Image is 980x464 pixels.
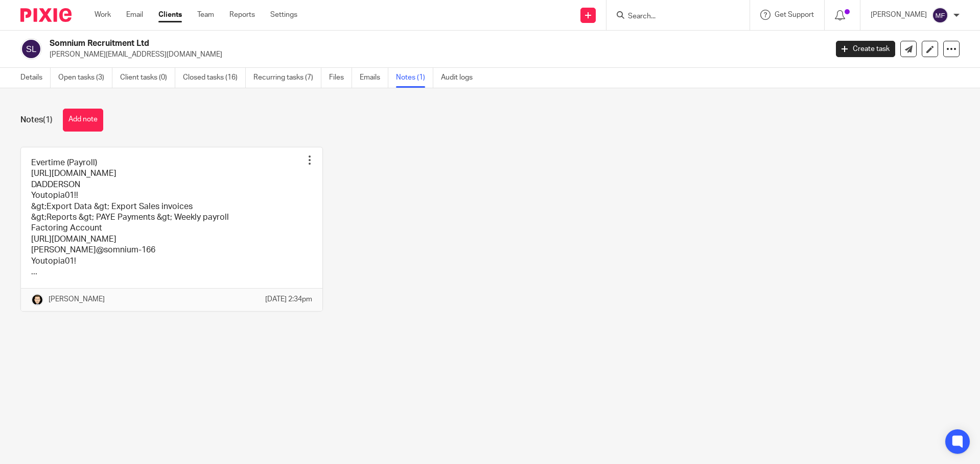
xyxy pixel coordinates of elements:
[20,115,53,125] h1: Notes
[871,10,927,20] p: [PERSON_NAME]
[50,38,666,49] h2: Somnium Recruitment Ltd
[229,10,255,20] a: Reports
[441,68,480,88] a: Audit logs
[265,294,312,304] p: [DATE] 2:34pm
[63,109,103,132] button: Add note
[20,8,72,22] img: Pixie
[20,68,51,88] a: Details
[270,10,297,20] a: Settings
[120,68,175,88] a: Client tasks (0)
[50,49,821,60] p: [PERSON_NAME][EMAIL_ADDRESS][DOMAIN_NAME]
[20,38,42,60] img: svg%3E
[49,294,105,304] p: [PERSON_NAME]
[126,10,143,20] a: Email
[197,10,214,20] a: Team
[58,68,112,88] a: Open tasks (3)
[360,68,388,88] a: Emails
[158,10,182,20] a: Clients
[932,7,948,23] img: svg%3E
[183,68,246,88] a: Closed tasks (16)
[43,116,53,124] span: (1)
[31,294,43,306] img: DavidBlack.format_png.resize_200x.png
[95,10,111,20] a: Work
[329,68,352,88] a: Files
[775,11,814,18] span: Get Support
[836,41,895,57] a: Create task
[627,12,719,21] input: Search
[253,68,321,88] a: Recurring tasks (7)
[396,68,433,88] a: Notes (1)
